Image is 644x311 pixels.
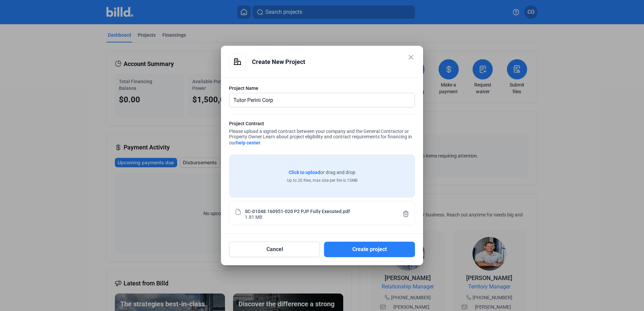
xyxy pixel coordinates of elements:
div: Please upload a signed contract between your company and the General Contractor or Property Owner. [229,120,415,148]
mat-icon: close [407,53,415,61]
div: SC-01048.160951-020 P2 PJP Fully Executed.pdf [245,208,350,214]
div: Project Contract [229,120,415,129]
span: or drag and drop [320,169,355,176]
span: Learn about project eligibility and contract requirements for financing in our . [229,134,412,145]
button: Cancel [229,242,320,257]
span: Click to upload [289,170,320,175]
button: Create project [324,242,415,257]
div: Create New Project [252,54,415,70]
div: 1.81 MB [245,214,262,219]
div: Project Name [229,85,415,92]
a: help center [236,140,260,145]
div: Up to 20 files, max size per file is 15MB [287,177,357,183]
